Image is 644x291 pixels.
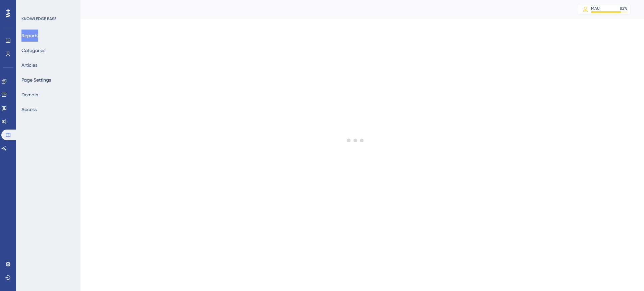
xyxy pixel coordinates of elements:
button: Page Settings [21,74,51,86]
div: 82 % [620,6,627,11]
button: Domain [21,89,38,101]
button: Reports [21,30,38,42]
div: KNOWLEDGE BASE [21,16,56,21]
button: Articles [21,59,37,71]
div: MAU [591,6,600,11]
button: Categories [21,44,45,56]
button: Access [21,103,37,115]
